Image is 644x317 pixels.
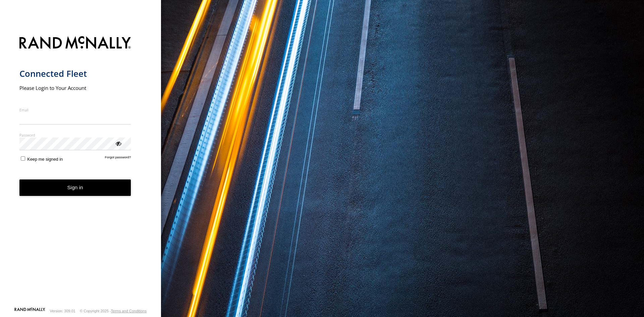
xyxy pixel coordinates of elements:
button: Sign in [19,179,131,196]
img: Rand McNally [19,35,131,52]
div: © Copyright 2025 - [80,309,147,313]
div: ViewPassword [115,140,121,147]
a: Terms and Conditions [111,309,147,313]
input: Keep me signed in [21,156,25,161]
form: main [19,32,142,307]
h1: Connected Fleet [19,68,131,79]
a: Forgot password? [105,155,131,162]
label: Email [19,107,131,112]
label: Password [19,133,131,138]
h2: Please Login to Your Account [19,85,131,91]
a: Visit our Website [14,308,45,314]
span: Keep me signed in [27,157,63,162]
div: Version: 309.01 [50,309,75,313]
